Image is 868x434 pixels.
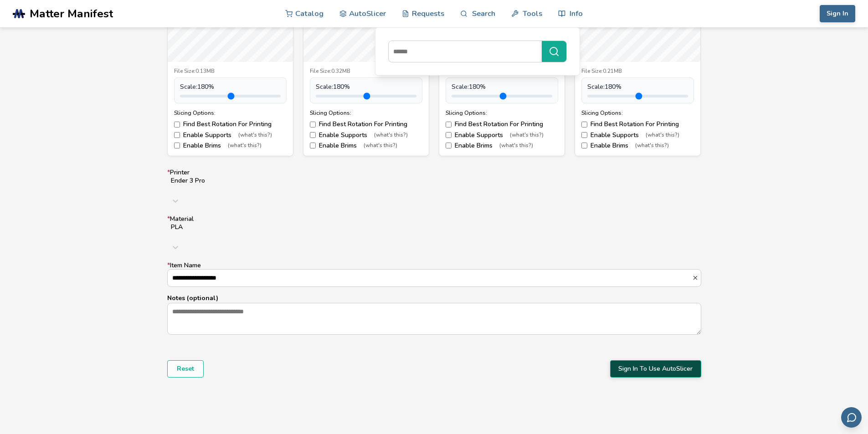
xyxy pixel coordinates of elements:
[168,270,692,286] input: *Item Name
[174,110,287,116] div: Slicing Options:
[581,132,694,139] label: Enable Supports
[581,121,694,128] label: Find Best Rotation For Printing
[610,360,701,378] button: Sign In To Use AutoSlicer
[167,293,701,303] p: Notes (optional)
[310,121,422,128] label: Find Best Rotation For Printing
[174,68,287,75] div: File Size: 0.13MB
[174,142,287,149] label: Enable Brims
[174,132,180,138] input: Enable Supports(what's this?)
[581,142,694,149] label: Enable Brims
[587,83,621,91] span: Scale: 180 %
[820,5,855,22] button: Sign In
[316,83,350,91] span: Scale: 180 %
[499,143,533,149] span: (what's this?)
[446,121,558,128] label: Find Best Rotation For Printing
[310,122,316,128] input: Find Best Rotation For Printing
[692,275,701,281] button: *Item Name
[581,132,587,138] input: Enable Supports(what's this?)
[310,132,316,138] input: Enable Supports(what's this?)
[167,360,204,378] button: Reset
[364,143,397,149] span: (what's this?)
[646,132,679,138] span: (what's this?)
[168,303,701,334] textarea: Notes (optional)
[841,407,862,428] button: Send feedback via email
[446,142,558,149] label: Enable Brims
[581,68,694,75] div: File Size: 0.21MB
[310,142,422,149] label: Enable Brims
[310,143,316,148] input: Enable Brims(what's this?)
[174,121,287,128] label: Find Best Rotation For Printing
[581,110,694,116] div: Slicing Options:
[581,122,587,128] input: Find Best Rotation For Printing
[446,132,558,139] label: Enable Supports
[510,132,544,138] span: (what's this?)
[167,169,701,209] label: Printer
[171,224,698,231] div: PLA
[174,143,180,148] input: Enable Brims(what's this?)
[452,83,486,91] span: Scale: 180 %
[446,110,558,116] div: Slicing Options:
[174,122,180,128] input: Find Best Rotation For Printing
[446,143,452,148] input: Enable Brims(what's this?)
[446,132,452,138] input: Enable Supports(what's this?)
[310,110,422,116] div: Slicing Options:
[635,143,669,149] span: (what's this?)
[310,68,422,75] div: File Size: 0.32MB
[174,132,287,139] label: Enable Supports
[581,143,587,148] input: Enable Brims(what's this?)
[310,132,422,139] label: Enable Supports
[30,7,113,20] span: Matter Manifest
[167,262,701,286] label: Item Name
[171,177,698,184] div: Ender 3 Pro
[446,122,452,128] input: Find Best Rotation For Printing
[228,143,262,149] span: (what's this?)
[238,132,272,138] span: (what's this?)
[180,83,214,91] span: Scale: 180 %
[374,132,408,138] span: (what's this?)
[167,215,701,255] label: Material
